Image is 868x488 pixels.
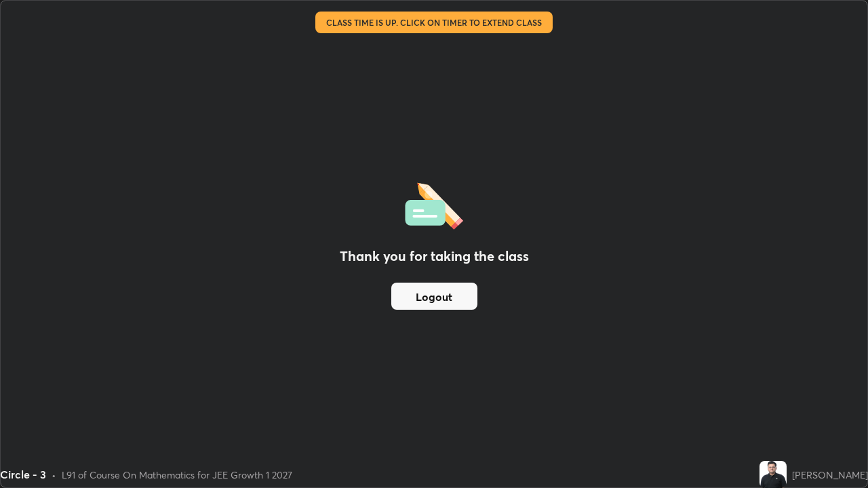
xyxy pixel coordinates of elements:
button: Logout [391,283,477,310]
h2: Thank you for taking the class [340,246,529,266]
div: L91 of Course On Mathematics for JEE Growth 1 2027 [62,468,292,482]
img: b4f817cce9984ba09e1777588c900f31.jpg [759,461,787,488]
img: offlineFeedback.1438e8b3.svg [405,178,463,230]
div: [PERSON_NAME] [792,468,868,482]
div: • [52,468,56,482]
